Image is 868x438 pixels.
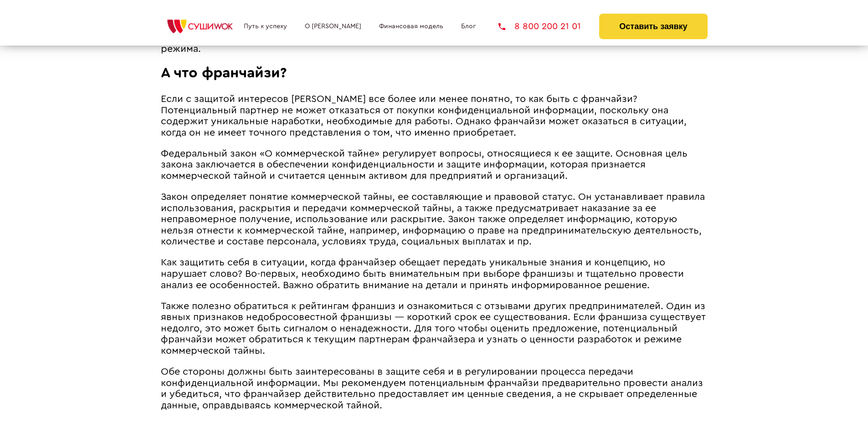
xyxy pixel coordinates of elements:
span: А что франчайзи? [161,66,287,80]
a: Блог [461,23,476,30]
span: Федеральный закон «О коммерческой тайне» регулирует вопросы, относящиеся к ее защите. Основная це... [161,149,688,181]
a: Путь к успеху [244,23,287,30]
span: Обе стороны должны быть заинтересованы в защите себя и в регулировании процесса передачи конфиден... [161,367,703,410]
a: Финансовая модель [379,23,443,30]
span: Если с защитой интересов [PERSON_NAME] все более или менее понятно, то как быть с франчайзи? Поте... [161,94,687,138]
a: 8 800 200 21 01 [498,22,581,31]
button: Оставить заявку [599,14,707,39]
span: Закон определяет понятие коммерческой тайны, ее составляющие и правовой статус. Он устанавливает ... [161,192,705,246]
span: Как защитить себя в ситуации, когда франчайзер обещает передать уникальные знания и концепцию, но... [161,258,684,290]
span: 8 800 200 21 01 [514,22,581,31]
a: О [PERSON_NAME] [305,23,361,30]
span: Также полезно обратиться к рейтингам франшиз и ознакомиться с отзывами других предпринимателей. О... [161,301,706,356]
